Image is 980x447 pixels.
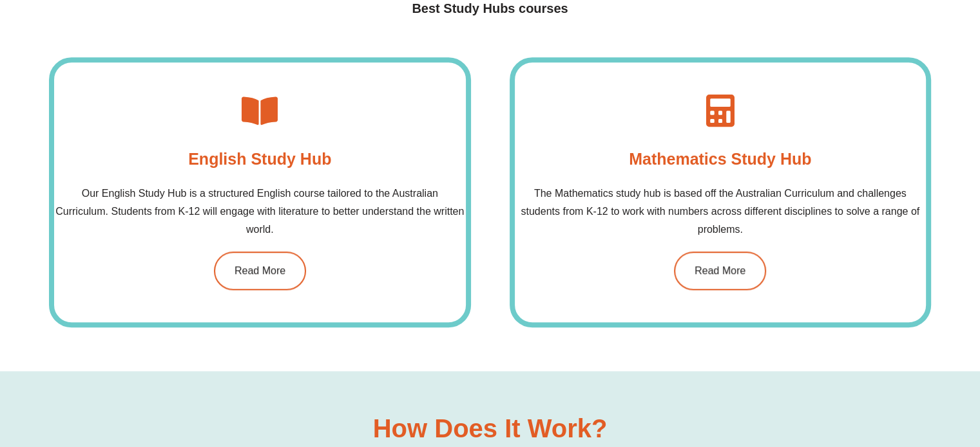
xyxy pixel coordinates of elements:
span: Read More [695,266,745,276]
h2: How does it work? [373,415,608,441]
a: Read More [674,251,766,290]
h4: English Study Hub​ [188,146,331,172]
p: Our English Study Hub is a structured English course tailored to the Australian Curriculum. Stude... [54,185,465,239]
p: The Mathematics study hub is based off the Australian Curriculum and challenges students from K-1... [515,185,926,239]
span: Read More [235,266,285,276]
iframe: Chat Widget [765,302,980,447]
a: Read More [214,251,306,290]
h4: Mathematics Study Hub [629,146,811,172]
